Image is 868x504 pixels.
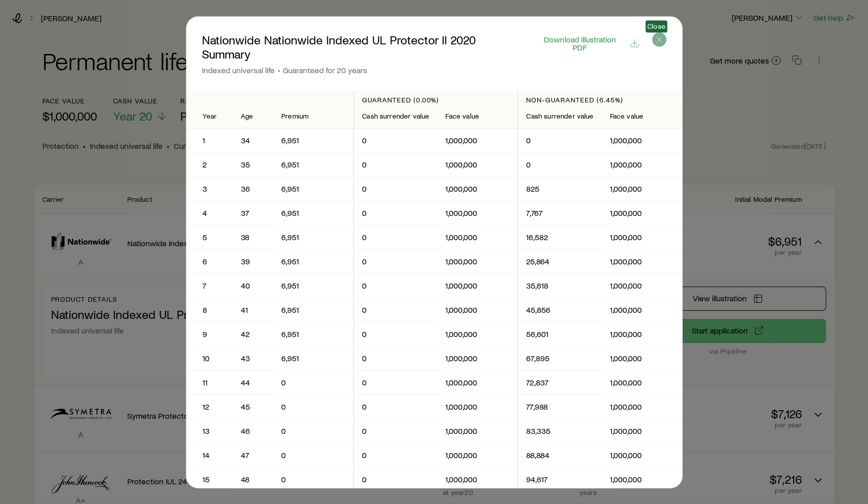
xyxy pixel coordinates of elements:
p: 1,000,000 [445,159,509,170]
p: 6,951 [281,184,345,194]
span: Close [647,22,666,30]
p: 39 [241,256,265,266]
p: 46 [241,426,265,436]
p: 1,000,000 [609,305,674,315]
p: 0 [526,159,593,170]
p: 0 [281,402,345,412]
p: 1,000,000 [445,426,509,436]
p: 10 [202,353,217,363]
p: 25,864 [526,256,593,266]
p: 14 [202,450,217,460]
p: 2 [202,159,217,170]
p: 0 [362,377,429,387]
div: Face value [445,112,509,120]
p: Non-guaranteed (6.45%) [526,95,674,103]
p: 45,856 [526,305,593,315]
p: 5 [202,232,217,242]
p: 56,601 [526,329,593,339]
p: 1,000,000 [609,232,674,242]
p: 35 [241,159,265,170]
p: 4 [202,208,217,218]
p: 1,000,000 [445,353,509,363]
p: 13 [202,426,217,436]
p: 1,000,000 [609,450,674,460]
p: 34 [241,135,265,145]
p: 6,951 [281,281,345,291]
p: 72,837 [526,377,593,387]
div: Year [202,112,217,120]
span: Download illustration PDF [536,35,623,51]
p: 42 [241,329,265,339]
p: 1,000,000 [445,450,509,460]
p: 1,000,000 [609,402,674,412]
p: 1,000,000 [609,208,674,218]
p: 6,951 [281,135,345,145]
p: 15 [202,474,217,484]
div: Age [241,112,265,120]
p: 0 [362,329,429,339]
p: 83,335 [526,426,593,436]
p: 0 [526,135,593,145]
p: 1,000,000 [445,329,509,339]
p: 43 [241,353,265,363]
p: 9 [202,329,217,339]
p: 1,000,000 [445,474,509,484]
p: 38 [241,232,265,242]
p: 1,000,000 [445,281,509,291]
p: 1,000,000 [445,305,509,315]
p: 41 [241,305,265,315]
p: 6,951 [281,305,345,315]
p: 825 [526,184,593,194]
p: Guaranteed (0.00%) [362,95,509,103]
p: 0 [362,159,429,170]
div: Cash surrender value [526,112,593,120]
p: 45 [241,402,265,412]
p: 8 [202,305,217,315]
p: 1,000,000 [445,135,509,145]
p: 48 [241,474,265,484]
p: 0 [362,450,429,460]
p: 12 [202,402,217,412]
p: 1,000,000 [609,377,674,387]
p: 0 [281,377,345,387]
div: Face value [609,112,674,120]
p: 6,951 [281,329,345,339]
p: 1,000,000 [609,135,674,145]
p: 1 [202,135,217,145]
p: 1,000,000 [445,377,509,387]
p: 88,884 [526,450,593,460]
p: 0 [362,426,429,436]
p: 0 [362,184,429,194]
p: 77,988 [526,402,593,412]
p: Nationwide Nationwide Indexed UL Protector II 2020 Summary [202,32,524,61]
p: 36 [241,184,265,194]
p: 1,000,000 [609,184,674,194]
p: Indexed universal life Guaranteed for 20 years [202,65,524,75]
div: Premium [281,112,345,120]
p: 0 [362,353,429,363]
p: 7,767 [526,208,593,218]
p: 6,951 [281,232,345,242]
p: 35,618 [526,281,593,291]
p: 0 [362,135,429,145]
p: 6,951 [281,208,345,218]
p: 7 [202,281,217,291]
p: 1,000,000 [609,159,674,170]
p: 44 [241,377,265,387]
p: 47 [241,450,265,460]
p: 1,000,000 [609,353,674,363]
p: 6,951 [281,159,345,170]
p: 37 [241,208,265,218]
p: 1,000,000 [609,474,674,484]
p: 1,000,000 [445,184,509,194]
p: 1,000,000 [609,256,674,266]
p: 0 [281,474,345,484]
p: 6 [202,256,217,266]
p: 3 [202,184,217,194]
p: 16,582 [526,232,593,242]
p: 1,000,000 [445,256,509,266]
p: 0 [362,305,429,315]
p: 0 [362,281,429,291]
p: 1,000,000 [445,402,509,412]
p: 0 [362,256,429,266]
